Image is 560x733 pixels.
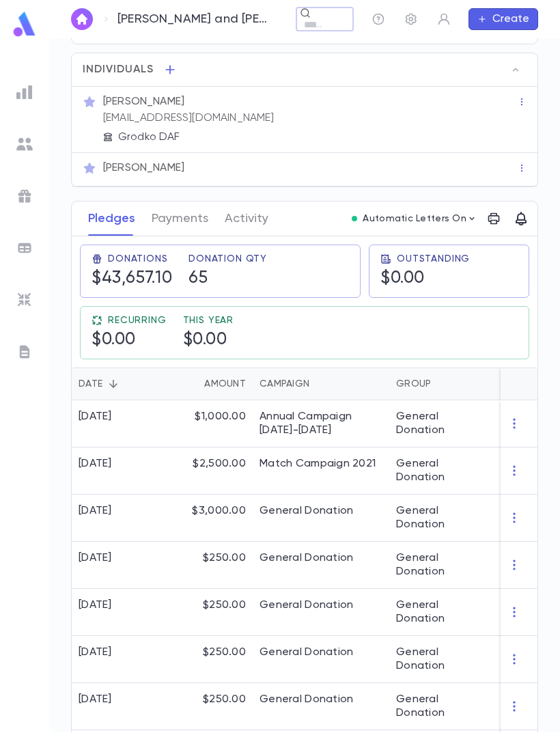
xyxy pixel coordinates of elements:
[16,344,33,360] img: letters_grey.7941b92b52307dd3b8a917253454ce1c.svg
[79,646,112,659] div: [DATE]
[260,598,353,612] div: General Donation
[103,95,184,109] p: [PERSON_NAME]
[79,504,112,518] div: [DATE]
[396,410,485,437] div: General Donation
[396,368,431,400] div: Group
[74,14,90,25] img: home_white.a664292cf8c1dea59945f0da9f25487c.svg
[164,447,253,495] div: $2,500.00
[92,330,136,350] h5: $0.00
[260,693,353,706] div: General Donation
[164,400,253,447] div: $1,000.00
[11,11,38,38] img: logo
[103,161,184,175] p: [PERSON_NAME]
[183,315,234,326] span: This Year
[396,598,485,626] div: General Donation
[16,84,33,100] img: reports_grey.c525e4749d1bce6a11f5fe2a8de1b229.svg
[431,373,453,395] button: Sort
[260,551,353,565] div: General Donation
[79,368,102,400] div: Date
[253,368,389,400] div: Campaign
[260,646,353,659] div: General Donation
[188,268,208,289] h5: 65
[260,410,382,437] div: Annual Campaign 2024-2025
[182,373,204,395] button: Sort
[16,292,33,308] img: imports_grey.530a8a0e642e233f2baf0ef88e8c9fcb.svg
[309,373,331,395] button: Sort
[396,693,485,720] div: General Donation
[397,253,470,264] span: Outstanding
[92,268,172,289] h5: $43,657.10
[102,373,124,395] button: Sort
[79,693,112,706] div: [DATE]
[188,253,267,264] span: Donation Qty
[396,504,485,531] div: General Donation
[88,202,135,236] button: Pledges
[79,457,112,471] div: [DATE]
[83,63,154,77] span: Individuals
[16,240,33,256] img: batches_grey.339ca447c9d9533ef1741baa751efc33.svg
[164,542,253,589] div: $250.00
[164,636,253,683] div: $250.00
[108,253,168,264] span: Donations
[260,504,353,518] div: General Donation
[152,202,208,236] button: Payments
[79,410,112,424] div: [DATE]
[164,589,253,636] div: $250.00
[16,136,33,152] img: students_grey.60c7aba0da46da39d6d829b817ac14fc.svg
[72,368,164,400] div: Date
[16,188,33,204] img: campaigns_grey.99e729a5f7ee94e3726e6486bddda8f1.svg
[164,495,253,542] div: $3,000.00
[346,209,483,228] button: Automatic Letters On
[183,330,227,350] h5: $0.00
[468,8,538,30] button: Create
[164,683,253,730] div: $250.00
[79,551,112,565] div: [DATE]
[118,130,180,144] p: Grodko DAF
[108,315,167,326] span: Recurring
[363,213,466,224] p: Automatic Letters On
[79,598,112,612] div: [DATE]
[260,457,376,471] div: Match Campaign 2021
[396,551,485,579] div: General Donation
[117,12,272,27] p: [PERSON_NAME] and [PERSON_NAME]
[225,202,268,236] button: Activity
[389,368,492,400] div: Group
[396,457,485,484] div: General Donation
[260,368,309,400] div: Campaign
[103,111,274,125] p: [EMAIL_ADDRESS][DOMAIN_NAME]
[204,368,246,400] div: Amount
[164,368,253,400] div: Amount
[396,646,485,673] div: General Donation
[380,268,425,289] h5: $0.00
